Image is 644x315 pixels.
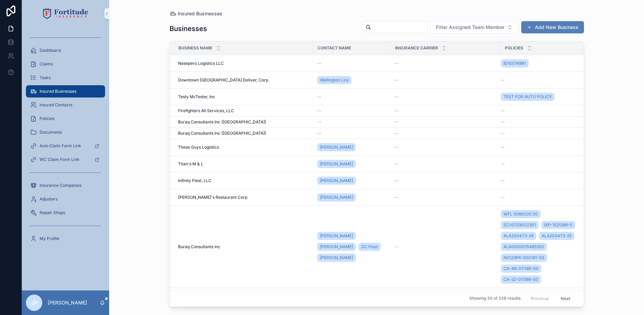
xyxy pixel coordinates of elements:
[317,160,356,168] a: [PERSON_NAME]
[395,131,399,136] span: --
[178,94,215,100] span: Testy McTester, Inc
[22,27,109,254] div: scrollable content
[40,130,62,135] span: Documents
[26,85,105,97] a: Insured Businesses
[395,108,399,114] span: --
[503,277,538,282] span: CA-22-011186-00
[503,94,552,100] span: TEST FOR AUTO POLICY
[26,72,105,84] a: Tasks
[395,161,496,167] a: --
[178,195,309,200] a: [PERSON_NAME]'s Restaurant Corp
[178,10,222,17] span: Insured Businesses
[501,195,580,200] a: --
[395,45,438,51] span: Insurance Carrier
[542,233,572,239] span: ALA200473-25
[178,131,266,136] span: Buraq Consultants Inc ([GEOGRAPHIC_DATA])
[317,131,386,136] a: --
[501,209,580,285] a: WFL 5080005 00SCV0133002301IXP-1521289-0ALA200473-26ALA200473-25ALA0000015485320N0123PK-000181-00...
[31,299,38,307] span: JP
[501,108,505,114] span: --
[317,76,351,84] a: Wellington Lira
[40,236,59,241] span: My Profile
[501,275,541,284] a: CA-22-011186-00
[320,244,353,250] span: [PERSON_NAME]
[395,161,399,167] span: --
[170,24,207,33] h1: Businesses
[395,61,496,66] a: --
[501,58,580,69] a: ID100149#1
[317,142,386,153] a: [PERSON_NAME]
[317,61,386,66] a: --
[40,116,55,121] span: Policies
[40,143,81,149] span: Auto Claim Form Link
[317,159,386,169] a: [PERSON_NAME]
[501,93,555,101] a: TEST FOR AUTO POLICY
[395,77,496,83] a: --
[317,119,386,125] a: --
[395,145,496,150] a: --
[317,94,386,100] a: --
[501,91,580,102] a: TEST FOR AUTO POLICY
[395,178,496,183] a: --
[395,108,496,114] a: --
[26,140,105,152] a: Auto Claim Form Link
[317,243,356,251] a: [PERSON_NAME]
[503,211,538,217] span: WFL 5080005 00
[501,232,536,240] a: ALA200473-26
[40,89,76,94] span: Insured Businesses
[501,210,541,218] a: WFL 5080005 00
[320,77,349,83] span: Wellington Lira
[501,161,505,167] span: --
[503,266,539,271] span: CA-48-011185-00
[501,145,505,150] span: --
[40,61,53,67] span: Claims
[26,126,105,138] a: Documents
[26,112,105,125] a: Policies
[178,195,247,200] span: [PERSON_NAME]'s Restaurant Corp
[395,61,399,66] span: --
[501,221,539,229] a: SCV0133002301
[501,77,580,83] a: --
[361,244,378,250] span: DC Fleet
[178,94,309,100] a: Testy McTester, Inc
[501,161,580,167] a: --
[503,222,536,228] span: SCV0133002301
[395,195,399,200] span: --
[501,77,505,83] span: --
[503,244,544,250] span: ALA0000015485320
[178,244,309,250] a: Buraq Consultants Inc
[544,222,572,228] span: IXP-1521289-0
[556,293,575,304] button: Next
[320,233,353,239] span: [PERSON_NAME]
[26,44,105,57] a: Dashboard
[26,232,105,245] a: My Profile
[539,232,574,240] a: ALA200473-25
[317,108,386,114] a: --
[178,161,203,167] span: Titan's M & L
[317,108,321,114] span: --
[395,94,496,100] a: --
[178,131,309,136] a: Buraq Consultants Inc ([GEOGRAPHIC_DATA])
[178,244,220,250] span: Buraq Consultants Inc
[40,196,58,202] span: Adjusters
[501,131,580,136] a: --
[40,75,51,80] span: Tasks
[503,233,533,239] span: ALA200473-26
[26,58,105,70] a: Claims
[430,21,518,34] button: Select Button
[40,183,82,188] span: Insurance Companies
[320,145,353,150] span: [PERSON_NAME]
[317,232,356,240] a: [PERSON_NAME]
[436,24,504,31] span: Filter Assigned Team Member
[178,77,269,83] span: Downtown [GEOGRAPHIC_DATA] Deliver, Corp.
[318,45,351,51] span: Contact Name
[40,48,61,53] span: Dashboard
[501,178,580,183] a: --
[178,178,309,183] a: Infinity Fleet, LLC
[395,195,496,200] a: --
[501,243,547,251] a: ALA0000015485320
[317,177,356,185] a: [PERSON_NAME]
[317,254,356,262] a: [PERSON_NAME]
[317,94,321,100] span: --
[26,207,105,219] a: Repair Shops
